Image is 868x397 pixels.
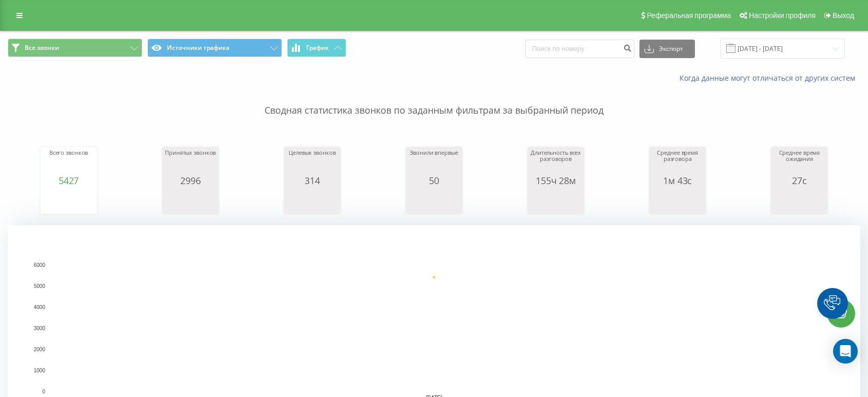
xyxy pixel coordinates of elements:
div: 2996 [165,175,216,186]
div: Open Intercom Messenger [833,339,858,364]
span: Настройки профиля [749,11,816,20]
text: 5000 [34,283,46,289]
div: 50 [408,175,460,186]
text: 4000 [34,304,46,310]
div: Длительность всех разговоров [530,150,581,175]
div: Среднее время разговора [652,150,703,175]
svg: A chart. [43,186,95,216]
text: 3000 [34,326,46,331]
span: Все звонки [25,44,59,52]
div: Звонили впервые [408,150,460,175]
text: 0 [42,389,45,394]
text: 1000 [34,368,46,373]
text: 6000 [34,262,46,268]
div: Целевых звонков [287,150,338,175]
span: Реферальная программа [647,11,731,20]
svg: A chart. [408,186,460,216]
input: Поиск по номеру [525,40,634,58]
svg: A chart. [530,186,581,216]
div: 155ч 28м [530,175,581,186]
button: Экспорт [639,40,695,58]
div: 1м 43с [652,175,703,186]
div: Всего звонков [43,150,95,175]
div: Среднее время ожидания [773,150,825,175]
button: График [287,39,346,57]
svg: A chart. [773,186,825,216]
button: Источники трафика [147,39,282,57]
a: Когда данные могут отличаться от других систем [680,73,860,83]
text: 2000 [34,347,46,352]
svg: A chart. [165,186,216,216]
div: 5427 [43,175,95,186]
div: 314 [287,175,338,186]
div: 27с [773,175,825,186]
svg: A chart. [652,186,703,216]
div: Принятых звонков [165,150,216,175]
p: Сводная статистика звонков по заданным фильтрам за выбранный период [8,83,860,117]
span: Выход [833,11,854,20]
button: Все звонки [8,39,142,57]
span: График [306,44,329,51]
svg: A chart. [287,186,338,216]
